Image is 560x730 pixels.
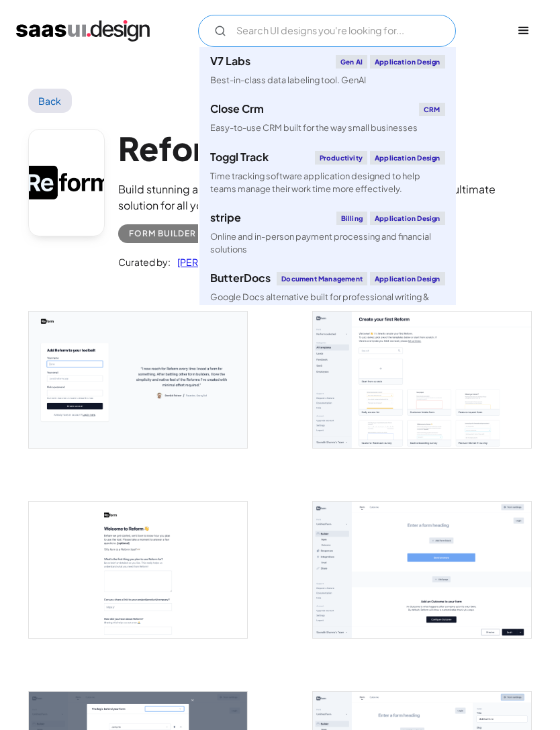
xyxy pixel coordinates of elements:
[210,273,271,283] div: ButterDocs
[277,272,367,285] div: Document Management
[313,312,531,448] img: 6422d7d1bcc9af52f4c9151c_Reform%20Templates.png
[199,203,456,264] a: stripeBillingApplication DesignOnline and in-person payment processing and financial solutions
[118,129,532,168] h1: Reform
[419,103,445,116] div: CRM
[336,55,367,69] div: Gen AI
[315,151,367,165] div: Productivity
[171,254,254,270] a: [PERSON_NAME]
[336,212,367,225] div: Billing
[313,502,531,638] a: open lightbox
[370,272,445,285] div: Application Design
[199,47,456,95] a: V7 LabsGen AIApplication DesignBest-in-class data labeling tool. GenAI
[313,502,531,638] img: 6422d7e51bbd013bc7bf2d5c_Reform%20Create%20Form.png
[210,122,418,134] div: Easy-to-use CRM built for the way small businesses
[198,15,456,47] input: Search UI designs you're looking for...
[210,103,264,114] div: Close Crm
[129,226,196,242] div: Form Builder
[199,95,456,142] a: Close CrmCRMEasy-to-use CRM built for the way small businesses
[118,254,171,270] div: Curated by:
[29,312,247,448] a: open lightbox
[370,212,445,225] div: Application Design
[16,20,150,42] a: home
[29,502,247,638] img: 6422d7d17f8554157d9c8563_Reform%20Welcome%20Screen.png
[370,55,445,69] div: Application Design
[29,502,247,638] a: open lightbox
[210,152,269,163] div: Toggl Track
[210,56,250,66] div: V7 Labs
[504,11,544,51] div: menu
[313,312,531,448] a: open lightbox
[199,264,456,324] a: ButterDocsDocument ManagementApplication DesignGoogle Docs alternative built for professional wri...
[210,212,241,223] div: stripe
[210,230,445,256] div: Online and in-person payment processing and financial solutions
[118,181,532,214] div: Build stunning and user-friendly forms in no time with Reform - the ultimate solution for all you...
[210,291,445,316] div: Google Docs alternative built for professional writing & editing workflows
[199,143,456,203] a: Toggl TrackProductivityApplication DesignTime tracking software application designed to help team...
[370,151,445,165] div: Application Design
[210,74,366,87] div: Best-in-class data labeling tool. GenAI
[210,170,445,195] div: Time tracking software application designed to help teams manage their work time more effectively.
[28,89,72,113] a: Back
[198,15,456,47] form: Email Form
[29,312,247,448] img: 6422d7b11bbd015e9dbedb05_Reform%20Create%20Account.png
